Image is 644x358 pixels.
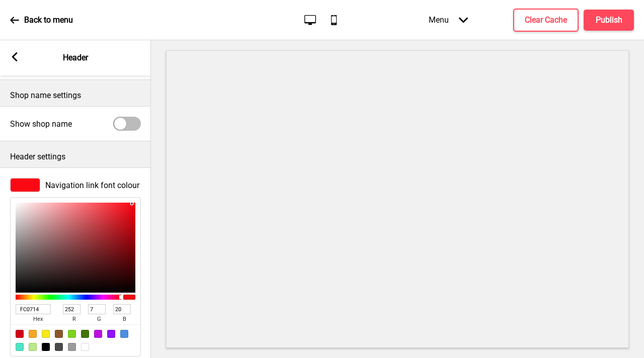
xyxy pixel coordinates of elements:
div: #4A4A4A [55,343,63,351]
div: #7ED321 [68,330,76,338]
div: Menu [419,5,478,35]
span: b [113,314,135,324]
div: #50E3C2 [16,343,24,351]
div: #BD10E0 [94,330,102,338]
span: r [63,314,85,324]
div: #9B9B9B [68,343,76,351]
p: Shop name settings [10,90,141,101]
div: #9013FE [107,330,115,338]
p: Back to menu [24,15,73,26]
a: Back to menu [10,7,73,34]
button: Publish [584,10,634,31]
div: Navigation link font colour [10,178,141,192]
div: #417505 [81,330,89,338]
div: #F8E71C [42,330,50,338]
div: #B8E986 [29,343,37,351]
div: #4A90E2 [120,330,128,338]
span: Navigation link font colour [45,181,139,190]
div: #F5A623 [29,330,37,338]
h4: Clear Cache [525,15,567,26]
div: #FFFFFF [81,343,89,351]
span: hex [16,314,60,324]
h4: Publish [596,15,622,26]
label: Show shop name [10,119,72,129]
div: #8B572A [55,330,63,338]
p: Header [63,52,88,63]
div: #000000 [42,343,50,351]
div: #D0021B [16,330,24,338]
button: Clear Cache [513,9,579,32]
span: g [88,314,110,324]
p: Header settings [10,151,141,162]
